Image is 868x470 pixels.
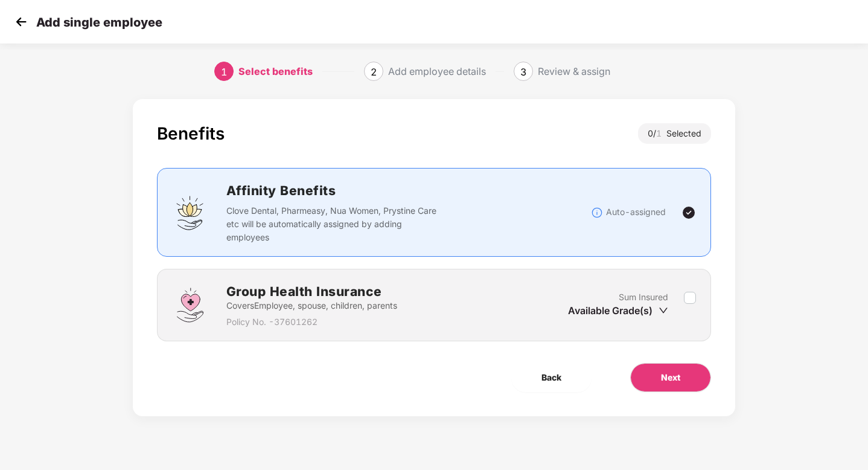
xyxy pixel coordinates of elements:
[36,15,162,30] p: Add single employee
[591,207,603,219] img: svg+xml;base64,PHN2ZyBpZD0iSW5mb18tXzMyeDMyIiBkYXRhLW5hbWU9IkluZm8gLSAzMngzMiIgeG1sbnM9Imh0dHA6Ly...
[619,291,668,304] p: Sum Insured
[511,363,592,392] button: Back
[388,62,486,81] div: Add employee details
[226,204,445,244] p: Clove Dental, Pharmeasy, Nua Women, Prystine Care etc will be automatically assigned by adding em...
[221,66,227,78] span: 1
[226,181,592,201] h2: Affinity Benefits
[12,13,30,31] img: svg+xml;base64,PHN2ZyB4bWxucz0iaHR0cDovL3d3dy53My5vcmcvMjAwMC9zdmciIHdpZHRoPSIzMCIgaGVpZ2h0PSIzMC...
[226,299,397,312] p: Covers Employee, spouse, children, parents
[520,66,526,78] span: 3
[568,304,668,317] div: Available Grade(s)
[659,306,668,315] span: down
[172,195,208,231] img: svg+xml;base64,PHN2ZyBpZD0iQWZmaW5pdHlfQmVuZWZpdHMiIGRhdGEtbmFtZT0iQWZmaW5pdHkgQmVuZWZpdHMiIHhtbG...
[661,371,680,384] span: Next
[226,315,397,329] p: Policy No. - 37601262
[606,205,666,219] p: Auto-assigned
[172,287,208,323] img: svg+xml;base64,PHN2ZyBpZD0iR3JvdXBfSGVhbHRoX0luc3VyYW5jZSIgZGF0YS1uYW1lPSJHcm91cCBIZWFsdGggSW5zdX...
[638,123,711,144] div: 0 / Selected
[238,62,313,81] div: Select benefits
[541,371,561,384] span: Back
[681,205,696,220] img: svg+xml;base64,PHN2ZyBpZD0iVGljay0yNHgyNCIgeG1sbnM9Imh0dHA6Ly93d3cudzMub3JnLzIwMDAvc3ZnIiB3aWR0aD...
[371,66,377,78] span: 2
[157,123,225,144] div: Benefits
[630,363,711,392] button: Next
[538,62,610,81] div: Review & assign
[656,128,666,138] span: 1
[226,282,397,301] h2: Group Health Insurance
